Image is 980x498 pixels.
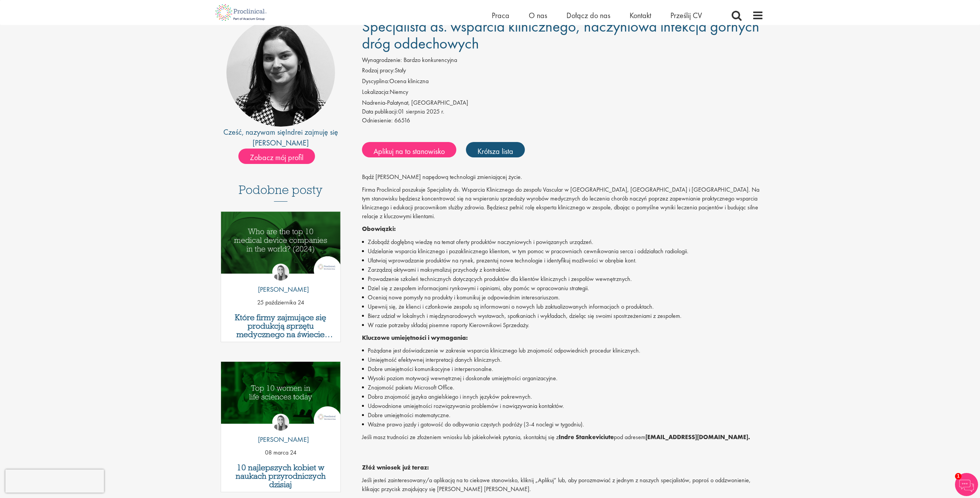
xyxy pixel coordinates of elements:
a: Zobacz mój profil [238,150,323,160]
a: Hannah Burke [PERSON_NAME] [252,264,309,298]
font: Odniesienie: [362,116,393,124]
font: W razie potrzeby składaj pisemne raporty Kierownikowi Sprzedaży. [368,321,529,329]
font: 1 [957,473,960,479]
img: 10 najlepszych kobiet w naukach przyrodniczych dzisiaj [221,362,341,424]
font: Obowiązki: [362,225,396,233]
font: Kluczowe umiejętności i wymagania: [362,334,468,342]
font: 01 sierpnia 2025 r. [398,107,444,115]
font: Złóż wniosek już teraz: [362,463,429,471]
font: Podobne posty [239,182,322,197]
font: Zobacz mój profil [250,152,303,162]
a: Aplikuj na to stanowisko [362,142,456,157]
font: Które firmy zajmujące się produkcją sprzętu medycznego na świecie znalazły się w pierwszej dziesi... [235,312,333,356]
font: Firma Proclinical poszukuje Specjalisty ds. Wsparcia Klinicznego do zespołu Vascular w [GEOGRAPHI... [362,185,759,220]
font: Bądź [PERSON_NAME] napędową technologii zmieniającej życie. [362,173,522,181]
font: Znajomość pakietu Microsoft Office. [368,383,454,391]
font: Krótsza lista [477,146,513,156]
font: Dziel się z zespołem informacjami rynkowymi i opiniami, aby pomóc w opracowaniu strategii. [368,284,589,292]
font: 66516 [394,116,410,124]
font: Cześć, nazywam się [223,127,285,137]
img: Chatbot [955,473,978,496]
font: Stały [395,66,406,74]
font: Oceniaj nowe pomysły na produkty i komunikuj je odpowiednim interesariuszom. [368,293,560,301]
a: Indre [285,127,301,137]
a: Praca [492,10,509,20]
font: Lokalizacja: [362,88,390,96]
font: Udzielanie wsparcia klinicznego i pozaklinicznego klientom, w tym pomoc w pracowniach cewnikowani... [368,247,689,255]
font: 25 października 24 [257,298,304,306]
img: Hannah Burke [272,264,289,281]
font: 08 marca 24 [265,448,297,456]
a: Hannah Burke [PERSON_NAME] [252,414,309,448]
font: Dobra znajomość języka angielskiego i innych języków pokrewnych. [368,393,532,401]
font: [PERSON_NAME] [258,285,309,294]
img: Hannah Burke [272,414,289,431]
font: [EMAIL_ADDRESS][DOMAIN_NAME]. [645,433,750,441]
font: Jeśli masz trudności ze złożeniem wniosku lub jakiekolwiek pytania, skontaktuj się z [362,433,559,441]
a: Kontakt [630,10,651,20]
a: Link do posta [221,212,341,280]
font: Indre Stankeviciute [559,433,614,441]
font: Bierz udział w lokalnych i międzynarodowych wystawach, spotkaniach i wykładach, dzieląc się swoim... [368,312,682,320]
font: Prowadzenie szkoleń technicznych dotyczących produktów dla klientów klinicznych i zespołów wewnęt... [368,275,632,283]
font: Jeśli jesteś zainteresowany/a aplikacją na to ciekawe stanowisko, kliknij „Aplikuj” lub, aby poro... [362,476,750,493]
font: Zdobądź dogłębną wiedzę na temat oferty produktów naczyniowych i powiązanych urządzeń. [368,238,593,246]
img: zdjęcie rekrutera Indre Stankeviciute [226,18,335,127]
font: Udowodnione umiejętności rozwiązywania problemów i nawiązywania kontaktów. [368,402,564,410]
a: 10 najlepszych kobiet w naukach przyrodniczych dzisiaj [225,463,337,489]
font: Wysoki poziom motywacji wewnętrznej i doskonałe umiejętności organizacyjne. [368,374,558,382]
font: Bardzo konkurencyjna [404,56,457,64]
font: [PERSON_NAME] [258,435,309,444]
iframe: reCAPTCHA [5,470,104,493]
font: 10 najlepszych kobiet w naukach przyrodniczych dzisiaj [236,462,326,490]
font: Ułatwiaj wprowadzanie produktów na rynek, prezentuj nowe technologie i identyfikuj możliwości w o... [368,256,637,264]
a: Krótsza lista [466,142,525,157]
font: Umiejętność efektywnej interpretacji danych klinicznych. [368,356,502,364]
font: Specjalista ds. wsparcia klinicznego, naczyniowa infekcja górnych dróg oddechowych [362,17,759,53]
img: 10 najlepszych firm produkujących sprzęt medyczny w 2024 r. [221,212,341,274]
a: Dołącz do nas [566,10,610,20]
a: O nas [529,10,547,20]
a: Link do posta [221,362,341,430]
font: Niemcy [390,88,408,96]
font: pod adresem [614,433,645,441]
font: Pożądane jest doświadczenie w zakresie wsparcia klinicznego lub znajomość odpowiednich procedur k... [368,346,640,354]
a: Prześlij CV [670,10,702,20]
font: Upewnij się, że klienci i członkowie zespołu są informowani o nowych lub zaktualizowanych informa... [368,302,654,311]
a: Które firmy zajmujące się produkcją sprzętu medycznego na świecie znalazły się w pierwszej dziesi... [225,313,337,339]
font: Dobre umiejętności matematyczne. [368,411,451,419]
font: Dyscyplina: [362,77,389,85]
font: Data publikacji: [362,107,398,115]
font: Aplikuj na to stanowisko [374,146,445,156]
font: Ocena kliniczna [389,77,429,85]
font: Wynagrodzenie: [362,56,402,64]
font: Dobre umiejętności komunikacyjne i interpersonalne. [368,365,493,373]
font: Zarządzaj aktywami i maksymalizuj przychody z kontraktów. [368,266,511,274]
font: Ważne prawo jazdy i gotowość do odbywania częstych podróży (3-4 noclegi w tygodniu). [368,420,584,428]
font: Rodzaj pracy: [362,66,395,74]
font: Nadrenia-Palatynat, [GEOGRAPHIC_DATA] [362,99,468,107]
